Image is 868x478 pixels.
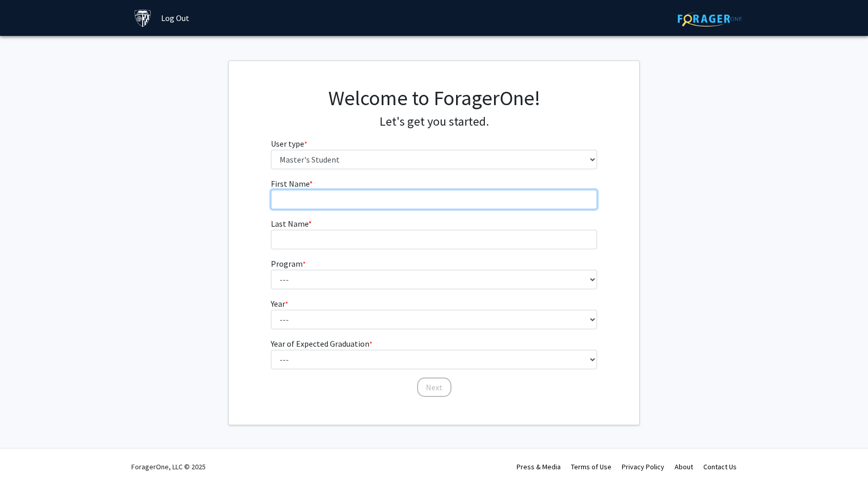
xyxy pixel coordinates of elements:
a: Press & Media [517,462,561,471]
a: Privacy Policy [622,462,664,471]
h1: Welcome to ForagerOne! [271,86,598,110]
img: ForagerOne Logo [678,11,742,27]
h4: Let's get you started. [271,114,598,129]
label: User type [271,137,307,150]
a: Contact Us [703,462,737,471]
iframe: Chat [8,432,44,470]
span: Last Name [271,218,308,229]
button: Next [417,377,451,397]
label: Program [271,257,306,270]
label: Year of Expected Graduation [271,337,372,350]
label: Year [271,297,288,310]
a: Terms of Use [571,462,611,471]
img: Johns Hopkins University Logo [134,9,152,27]
a: About [675,462,693,471]
span: First Name [271,178,309,189]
